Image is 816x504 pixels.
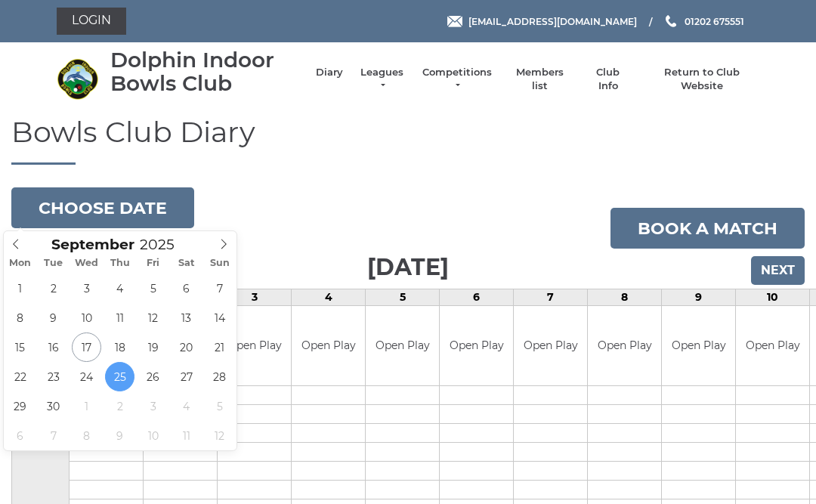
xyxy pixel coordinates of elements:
[72,391,101,421] span: October 1, 2025
[105,391,134,421] span: October 2, 2025
[366,289,440,306] td: 5
[105,332,134,362] span: September 18, 2025
[105,303,134,332] span: September 11, 2025
[358,66,406,93] a: Leagues
[104,258,137,268] span: Thu
[11,187,194,228] button: Choose date
[205,332,234,362] span: September 21, 2025
[666,15,676,27] img: Phone us
[440,306,513,385] td: Open Play
[72,362,101,391] span: September 24, 2025
[5,303,35,332] span: September 8, 2025
[588,306,661,385] td: Open Play
[172,421,201,450] span: October 11, 2025
[137,258,170,268] span: Fri
[138,362,168,391] span: September 26, 2025
[5,274,35,303] span: September 1, 2025
[172,391,201,421] span: October 4, 2025
[586,66,630,93] a: Club Info
[421,66,493,93] a: Competitions
[205,391,234,421] span: October 5, 2025
[645,66,759,93] a: Return to Club Website
[4,258,37,268] span: Mon
[105,274,134,303] span: September 4, 2025
[316,66,343,79] a: Diary
[514,289,588,306] td: 7
[5,332,35,362] span: September 15, 2025
[72,421,101,450] span: October 8, 2025
[110,48,301,95] div: Dolphin Indoor Bowls Club
[138,421,168,450] span: October 10, 2025
[514,306,587,385] td: Open Play
[203,258,236,268] span: Sun
[5,421,35,450] span: October 6, 2025
[172,274,201,303] span: September 6, 2025
[5,391,35,421] span: September 29, 2025
[447,14,637,29] a: Email [EMAIL_ADDRESS][DOMAIN_NAME]
[39,362,68,391] span: September 23, 2025
[39,274,68,303] span: September 2, 2025
[72,303,101,332] span: September 10, 2025
[72,332,101,362] span: September 17, 2025
[51,238,134,252] span: Scroll to increment
[662,306,735,385] td: Open Play
[105,362,134,391] span: September 25, 2025
[172,303,201,332] span: September 13, 2025
[736,289,810,306] td: 10
[205,362,234,391] span: September 28, 2025
[72,274,101,303] span: September 3, 2025
[39,303,68,332] span: September 9, 2025
[588,289,662,306] td: 8
[39,391,68,421] span: September 30, 2025
[292,306,365,385] td: Open Play
[11,116,805,165] h1: Bowls Club Diary
[138,332,168,362] span: September 19, 2025
[205,303,234,332] span: September 14, 2025
[205,421,234,450] span: October 12, 2025
[610,208,805,249] a: Book a match
[57,58,98,100] img: Dolphin Indoor Bowls Club
[39,421,68,450] span: October 7, 2025
[205,274,234,303] span: September 7, 2025
[5,362,35,391] span: September 22, 2025
[663,14,744,29] a: Phone us 01202 675551
[736,306,809,385] td: Open Play
[39,332,68,362] span: September 16, 2025
[138,303,168,332] span: September 12, 2025
[292,289,366,306] td: 4
[447,16,462,27] img: Email
[105,421,134,450] span: October 9, 2025
[366,306,439,385] td: Open Play
[508,66,570,93] a: Members list
[172,332,201,362] span: September 20, 2025
[134,236,193,253] input: Scroll to increment
[468,15,637,26] span: [EMAIL_ADDRESS][DOMAIN_NAME]
[662,289,736,306] td: 9
[440,289,514,306] td: 6
[138,391,168,421] span: October 3, 2025
[172,362,201,391] span: September 27, 2025
[685,15,744,26] span: 01202 675551
[218,289,292,306] td: 3
[170,258,203,268] span: Sat
[70,258,104,268] span: Wed
[751,256,805,285] input: Next
[218,306,291,385] td: Open Play
[138,274,168,303] span: September 5, 2025
[37,258,70,268] span: Tue
[57,8,126,35] a: Login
